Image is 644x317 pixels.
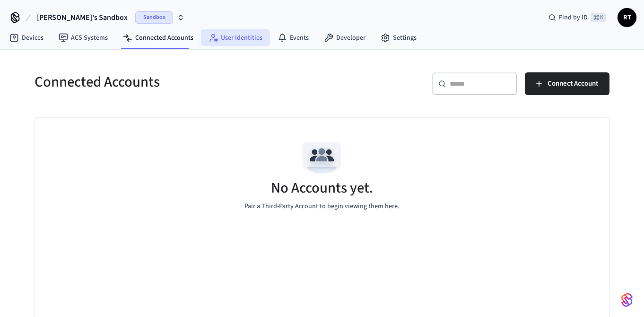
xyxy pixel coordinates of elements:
[244,202,400,211] p: Pair a Third-Party Account to begin viewing them here.
[271,178,373,198] h5: No Accounts yet.
[591,13,606,22] span: ⌘ K
[135,11,173,24] span: Sandbox
[37,12,128,23] span: [PERSON_NAME]'s Sandbox
[373,29,424,46] a: Settings
[270,29,316,46] a: Events
[2,29,51,46] a: Devices
[618,9,635,26] span: RT
[541,9,614,26] div: Find by ID⌘ K
[201,29,270,46] a: User Identities
[301,137,343,179] img: Team Empty State
[316,29,373,46] a: Developer
[35,72,316,92] h5: Connected Accounts
[559,13,588,22] span: Find by ID
[548,78,598,90] span: Connect Account
[115,29,201,46] a: Connected Accounts
[618,8,636,27] button: RT
[51,29,115,46] a: ACS Systems
[525,72,609,95] button: Connect Account
[621,292,633,308] img: SeamLogoGradient.69752ec5.svg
